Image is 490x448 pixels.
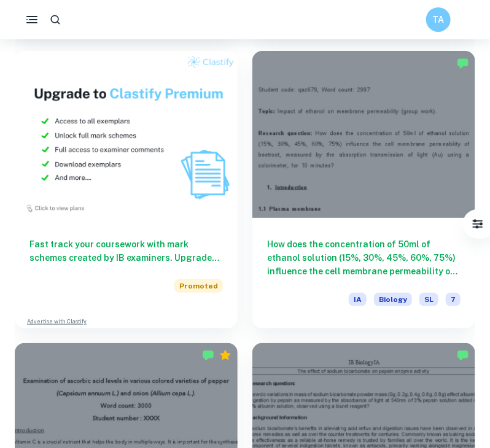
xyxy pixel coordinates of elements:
button: TA [426,7,451,32]
button: Filter [465,212,490,236]
img: Marked [202,349,214,361]
img: Marked [457,57,469,69]
a: How does the concentration of 50ml of ethanol solution (15%, 30%, 45%, 60%, 75%) influence the ce... [252,51,475,328]
h6: TA [432,13,446,26]
h6: How does the concentration of 50ml of ethanol solution (15%, 30%, 45%, 60%, 75%) influence the ce... [267,238,461,278]
span: SL [419,293,438,306]
div: Premium [219,349,231,361]
img: Marked [457,349,469,361]
span: IA [349,293,367,306]
span: Promoted [174,279,223,293]
span: 7 [446,293,461,306]
span: Biology [374,293,412,306]
img: Thumbnail [15,51,238,218]
a: Advertise with Clastify [27,317,87,326]
h6: Fast track your coursework with mark schemes created by IB examiners. Upgrade now [29,238,223,265]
